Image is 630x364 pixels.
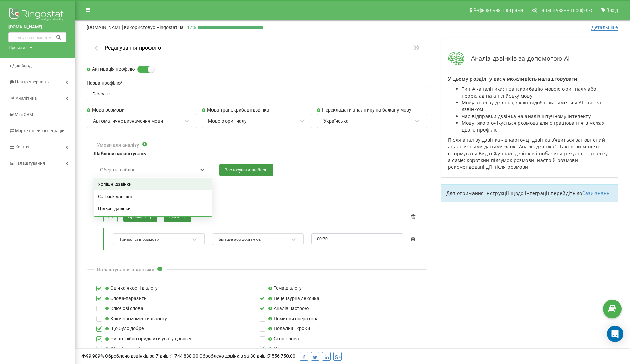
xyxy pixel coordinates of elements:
[119,237,160,242] div: Тривалість розмови
[184,24,198,31] p: 17 %
[105,315,167,323] label: Ключові моменти діалогу
[268,353,295,359] u: 7 556 750,00
[105,285,158,292] label: Оцінка якості діалогу
[100,167,136,172] div: Оберіть шаблон
[15,112,33,117] span: Mini CRM
[462,113,611,120] li: Час відправки дзвінка на аналіз штучному інтелекту
[94,190,212,203] div: Callback дзвінки
[462,120,611,133] li: Мову, якою очікується розмова для опрацювання в межах цього профілю
[202,106,312,114] label: Мова транскрибації дзвінка
[606,7,618,13] span: Вихід
[15,79,49,84] span: Центр звернень
[8,24,66,31] a: [DOMAIN_NAME]
[97,266,154,273] div: Налаштування аналітики
[105,345,152,353] label: Обов'язкові фрази
[268,315,319,323] label: Помилки оператора
[311,233,403,244] input: 00:00
[317,106,427,114] label: Перекладати аналітику на бажану мову
[171,353,198,359] u: 1 744 838,00
[219,237,261,242] div: Більше або дорівнює
[8,44,25,51] div: Проєкти
[87,80,427,87] label: Назва профілю *
[582,190,610,196] a: бази знань
[16,96,37,101] span: Аналiтика
[462,99,611,113] li: Мову аналізу дзвінка, якою відображатиметься AI-звіт за дзвінком
[448,52,611,65] div: Аналіз дзвінків за допомогою AI
[8,7,66,24] img: Ringostat logo
[268,285,302,292] label: Тема діалогу
[105,325,144,332] label: Що було добре
[208,118,247,124] div: Мовою оригіналу
[105,305,143,312] label: Ключові слова
[268,345,312,353] label: Підсумок дзвінка
[268,325,310,332] label: Подальші кроки
[81,353,104,359] span: 99,989%
[93,118,163,124] div: Автоматичне визначення мови
[8,32,66,42] input: Пошук за номером
[268,295,319,302] label: Нецензурна лексика
[105,353,198,359] span: Оброблено дзвінків за 7 днів :
[323,118,349,124] div: Українська
[105,295,147,302] label: Слова-паразити
[268,335,299,343] label: Стоп-слова
[591,25,618,31] span: Детальніше
[473,7,523,13] span: Реферальна програма
[538,7,592,13] span: Налаштування профілю
[87,24,184,31] p: [DOMAIN_NAME]
[105,335,191,343] label: Чи потрібно приділити увагу дзвінку
[164,212,191,222] button: група
[462,86,611,99] li: Тип AI-аналітики: транскрибацію мовою оригіналу або переклад на англійську мову
[446,190,613,197] p: Для отримання інструкції щодо інтеграції перейдіть до
[268,305,309,312] label: Аналіз настрою
[87,66,135,73] label: Активація профілю
[87,87,427,100] input: Назва профілю
[15,128,65,133] span: Маркетплейс інтеграцій
[123,212,157,222] button: правило
[94,203,212,215] div: Цільові дзвінки
[97,142,139,148] div: Умови для аналізу
[105,45,161,51] h1: Редагування профілю
[12,63,32,68] span: Дашборд
[607,326,623,342] div: Open Intercom Messenger
[94,178,212,190] div: Успішні дзвінки
[124,25,184,30] span: використовує Ringostat на
[14,161,45,166] span: Налаштування
[94,150,420,158] label: Шаблони налаштувань
[448,137,611,170] p: Після аналізу дзвінка - в карточці дзвінка зʼявиться заповнений аналітичними даними блок "Аналіз ...
[199,353,295,359] span: Оброблено дзвінків за 30 днів :
[15,144,29,149] span: Кошти
[219,164,273,176] button: Застосувати шаблон
[87,106,197,114] label: Мова розмови
[448,76,611,82] p: У цьому розділі у вас є можливість налаштовувати:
